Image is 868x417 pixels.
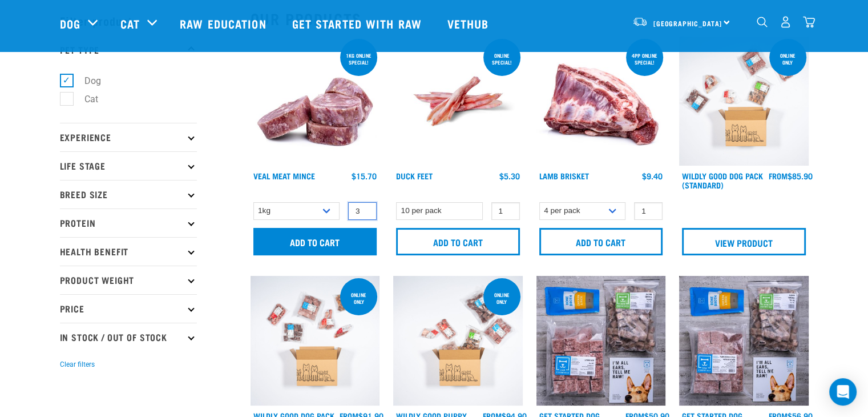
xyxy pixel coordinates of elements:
div: $9.40 [642,171,663,181]
a: Lamb Brisket [539,174,589,178]
div: 4pp online special! [626,47,663,71]
p: Price [60,294,197,323]
div: Online Only [769,47,806,71]
img: home-icon-1@2x.png [757,17,768,27]
img: van-moving.png [632,17,648,27]
span: [GEOGRAPHIC_DATA] [653,21,722,25]
img: Dog 0 2sec [679,37,809,166]
p: Life Stage [60,151,197,180]
div: Online Only [340,286,377,310]
a: Veal Meat Mince [253,174,315,178]
img: Puppy 0 2sec [393,276,523,406]
img: home-icon@2x.png [803,16,815,28]
img: user.png [780,16,792,28]
a: Raw Education [168,1,280,46]
input: Add to cart [539,228,663,255]
a: Vethub [436,1,503,46]
div: $15.70 [352,171,377,181]
img: Dog Novel 0 2sec [251,276,380,406]
div: Online Only [483,286,520,310]
a: Wildly Good Dog Pack (Standard) [682,174,763,187]
input: 1 [491,202,520,220]
label: Dog [66,74,106,88]
input: 1 [634,202,663,220]
p: In Stock / Out Of Stock [60,323,197,351]
div: $5.30 [499,171,520,181]
a: Dog [60,15,80,32]
span: FROM [769,174,788,178]
img: 1240 Lamb Brisket Pieces 01 [536,37,666,166]
label: Cat [66,92,103,106]
p: Experience [60,123,197,151]
img: 1160 Veal Meat Mince Medallions 01 [251,37,380,166]
a: Duck Feet [396,174,433,178]
a: View Product [682,228,806,255]
p: Health Benefit [60,237,197,266]
div: Open Intercom Messenger [829,378,857,406]
button: Clear filters [60,359,95,370]
p: Breed Size [60,180,197,209]
input: 1 [348,202,377,220]
img: Raw Essentials Duck Feet Raw Meaty Bones For Dogs [393,37,523,166]
div: 1kg online special! [340,47,377,71]
div: $85.90 [769,171,813,181]
img: NSP Dog Novel Update [679,276,809,406]
div: ONLINE SPECIAL! [483,47,520,71]
input: Add to cart [396,228,520,255]
a: Get started with Raw [281,1,436,46]
a: Cat [120,15,140,32]
img: NSP Dog Standard Update [536,276,666,406]
p: Protein [60,209,197,237]
p: Product Weight [60,266,197,294]
input: Add to cart [253,228,377,255]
